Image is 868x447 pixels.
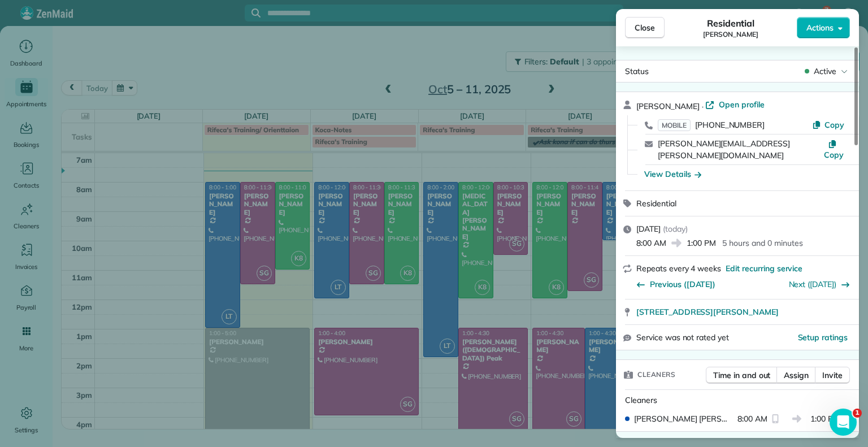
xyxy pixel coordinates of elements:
[625,395,657,405] span: Cleaners
[634,413,733,424] span: [PERSON_NAME] [PERSON_NAME]
[636,306,852,318] a: [STREET_ADDRESS][PERSON_NAME]
[798,332,848,343] button: Setup ratings
[824,150,844,160] span: Copy
[789,279,850,290] button: Next ([DATE])
[658,119,765,131] a: MOBILE[PHONE_NUMBER]
[815,367,850,384] button: Invite
[706,367,778,384] button: Time in and out
[713,370,770,381] span: Time in and out
[658,119,691,131] span: MOBILE
[810,413,840,424] span: 1:00 PM
[636,198,676,209] span: Residential
[636,279,715,290] button: Previous ([DATE])
[823,138,844,160] button: Copy
[636,332,729,344] span: Service was not rated yet
[687,237,716,249] span: 1:00 PM
[789,279,837,289] a: Next ([DATE])
[784,370,809,381] span: Assign
[822,370,843,381] span: Invite
[658,138,790,160] a: [PERSON_NAME][EMAIL_ADDRESS][PERSON_NAME][DOMAIN_NAME]
[625,17,665,38] button: Close
[635,22,655,33] span: Close
[700,102,706,111] span: ·
[705,99,765,110] a: Open profile
[636,306,779,318] span: [STREET_ADDRESS][PERSON_NAME]
[636,224,661,234] span: [DATE]
[703,30,758,39] span: [PERSON_NAME]
[663,224,688,234] span: ( today )
[776,367,816,384] button: Assign
[636,237,666,249] span: 8:00 AM
[636,263,721,274] span: Repeats every 4 weeks
[650,279,715,290] span: Previous ([DATE])
[830,409,857,436] iframe: Intercom live chat
[719,99,765,110] span: Open profile
[812,119,844,131] button: Copy
[737,413,767,424] span: 8:00 AM
[798,332,848,342] span: Setup ratings
[636,101,700,111] span: [PERSON_NAME]
[625,66,649,76] span: Status
[814,66,836,77] span: Active
[806,22,834,33] span: Actions
[695,120,765,130] span: [PHONE_NUMBER]
[824,120,844,130] span: Copy
[853,409,862,418] span: 1
[637,369,675,380] span: Cleaners
[644,168,701,180] button: View Details
[722,237,802,249] p: 5 hours and 0 minutes
[707,16,755,30] span: Residential
[726,263,802,274] span: Edit recurring service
